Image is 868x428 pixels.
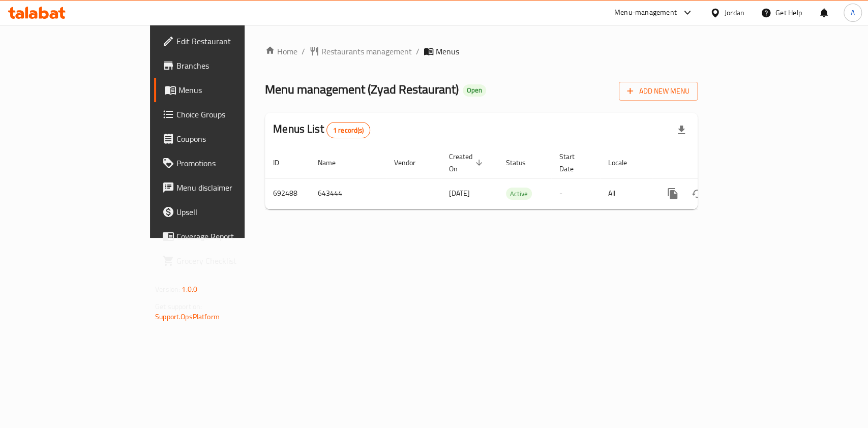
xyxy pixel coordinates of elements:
[725,7,744,18] div: Jordan
[321,45,412,57] span: Restaurants management
[619,82,698,101] button: Add New Menu
[176,157,287,169] span: Promotions
[176,133,287,145] span: Coupons
[182,283,197,296] span: 1.0.0
[176,59,287,72] span: Branches
[154,224,295,249] a: Coverage Report
[154,53,295,78] a: Branches
[685,181,709,206] button: Change Status
[436,45,459,57] span: Menus
[559,150,588,175] span: Start Date
[176,206,287,218] span: Upsell
[176,35,287,47] span: Edit Restaurant
[265,147,766,209] table: enhanced table
[154,151,295,175] a: Promotions
[506,157,539,169] span: Status
[176,108,287,120] span: Choice Groups
[265,78,459,101] span: Menu management ( Zyad Restaurant )
[154,78,295,102] a: Menus
[614,7,677,19] div: Menu-management
[551,178,600,209] td: -
[155,283,180,296] span: Version:
[669,118,694,142] div: Export file
[326,122,371,138] div: Total records count
[176,230,287,242] span: Coverage Report
[608,157,640,169] span: Locale
[627,85,690,98] span: Add New Menu
[394,157,429,169] span: Vendor
[652,147,766,178] th: Actions
[506,188,532,200] div: Active
[154,127,295,151] a: Coupons
[154,29,295,53] a: Edit Restaurant
[302,45,305,57] li: /
[176,255,287,267] span: Grocery Checklist
[154,200,295,224] a: Upsell
[154,102,295,127] a: Choice Groups
[327,126,370,135] span: 1 record(s)
[155,300,202,313] span: Get support on:
[265,45,698,57] nav: breadcrumb
[449,187,470,200] span: [DATE]
[463,86,486,95] span: Open
[318,157,349,169] span: Name
[154,175,295,200] a: Menu disclaimer
[309,45,412,57] a: Restaurants management
[416,45,420,57] li: /
[661,181,685,206] button: more
[178,84,287,96] span: Menus
[273,121,370,138] h2: Menus List
[506,188,532,200] span: Active
[273,157,292,169] span: ID
[310,178,386,209] td: 643444
[463,84,486,97] div: Open
[851,7,855,18] span: A
[176,181,287,194] span: Menu disclaimer
[449,150,486,175] span: Created On
[600,178,652,209] td: All
[154,249,295,273] a: Grocery Checklist
[155,310,220,323] a: Support.OpsPlatform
